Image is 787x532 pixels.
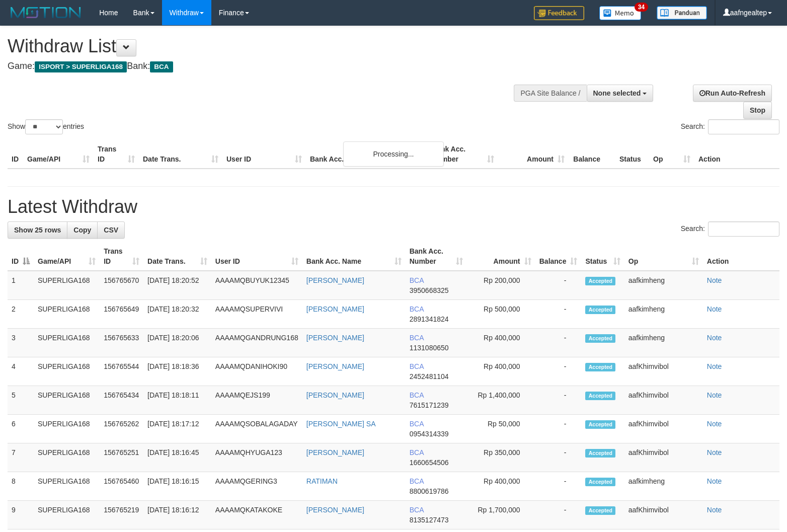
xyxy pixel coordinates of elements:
[94,140,139,169] th: Trans ID
[585,306,615,314] span: Accepted
[410,459,449,467] span: Copy 1660654506 to clipboard
[306,140,428,169] th: Bank Acc. Name
[34,386,100,415] td: SUPERLIGA168
[410,516,449,524] span: Copy 8135127473 to clipboard
[34,271,100,300] td: SUPERLIGA168
[624,300,703,329] td: aafkimheng
[535,501,582,529] td: -
[410,372,449,381] span: Copy 2452481104 to clipboard
[624,472,703,501] td: aafkimheng
[410,477,424,485] span: BCA
[306,334,364,342] a: [PERSON_NAME]
[143,242,211,271] th: Date Trans.: activate to sort column ascending
[535,415,582,443] td: -
[8,197,779,217] h1: Latest Withdraw
[211,242,302,271] th: User ID: activate to sort column ascending
[104,226,118,234] span: CSV
[514,85,586,102] div: PGA Site Balance /
[8,242,34,271] th: ID: activate to sort column descending
[97,221,125,239] a: CSV
[703,242,779,271] th: Action
[143,329,211,357] td: [DATE] 18:20:06
[467,443,535,472] td: Rp 350,000
[100,472,143,501] td: 156765460
[535,271,582,300] td: -
[467,329,535,357] td: Rp 400,000
[100,415,143,443] td: 156765262
[707,477,722,485] a: Note
[100,300,143,329] td: 156765649
[8,443,34,472] td: 7
[410,487,449,495] span: Copy 8800619786 to clipboard
[587,85,654,102] button: None selected
[34,329,100,357] td: SUPERLIGA168
[100,329,143,357] td: 156765633
[306,362,364,370] a: [PERSON_NAME]
[211,386,302,415] td: AAAAMQEJS199
[585,334,615,343] span: Accepted
[35,61,127,72] span: ISPORT > SUPERLIGA168
[143,386,211,415] td: [DATE] 18:18:11
[599,6,642,20] img: Button%20Memo.svg
[624,415,703,443] td: aafKhimvibol
[143,501,211,529] td: [DATE] 18:16:12
[34,357,100,386] td: SUPERLIGA168
[73,226,91,234] span: Copy
[8,357,34,386] td: 4
[8,386,34,415] td: 5
[8,140,23,169] th: ID
[34,501,100,529] td: SUPERLIGA168
[467,242,535,271] th: Amount: activate to sort column ascending
[100,357,143,386] td: 156765544
[143,472,211,501] td: [DATE] 18:16:15
[14,226,61,234] span: Show 25 rows
[67,221,98,239] a: Copy
[707,305,722,313] a: Note
[306,477,338,485] a: RATIMAN
[410,420,424,428] span: BCA
[635,3,648,12] span: 34
[707,506,722,514] a: Note
[100,242,143,271] th: Trans ID: activate to sort column ascending
[150,61,173,72] span: BCA
[302,242,406,271] th: Bank Acc. Name: activate to sort column ascending
[143,443,211,472] td: [DATE] 18:16:45
[306,305,364,313] a: [PERSON_NAME]
[100,501,143,529] td: 156765219
[535,300,582,329] td: -
[581,242,624,271] th: Status: activate to sort column ascending
[8,329,34,357] td: 3
[534,6,584,20] img: Feedback.jpg
[535,357,582,386] td: -
[681,221,779,237] label: Search:
[306,506,364,514] a: [PERSON_NAME]
[8,221,67,239] a: Show 25 rows
[410,448,424,457] span: BCA
[410,334,424,342] span: BCA
[410,430,449,438] span: Copy 0954314339 to clipboard
[8,61,515,71] h4: Game: Bank:
[410,305,424,313] span: BCA
[707,448,722,457] a: Note
[8,472,34,501] td: 8
[343,141,444,167] div: Processing...
[410,276,424,284] span: BCA
[410,315,449,323] span: Copy 2891341824 to clipboard
[467,300,535,329] td: Rp 500,000
[34,443,100,472] td: SUPERLIGA168
[211,271,302,300] td: AAAAMQBUYUK12345
[707,276,722,284] a: Note
[535,386,582,415] td: -
[143,415,211,443] td: [DATE] 18:17:12
[535,443,582,472] td: -
[410,391,424,399] span: BCA
[498,140,569,169] th: Amount
[100,443,143,472] td: 156765251
[8,300,34,329] td: 2
[211,415,302,443] td: AAAAMQSOBALAGADAY
[569,140,615,169] th: Balance
[467,415,535,443] td: Rp 50,000
[8,271,34,300] td: 1
[707,362,722,370] a: Note
[624,329,703,357] td: aafkimheng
